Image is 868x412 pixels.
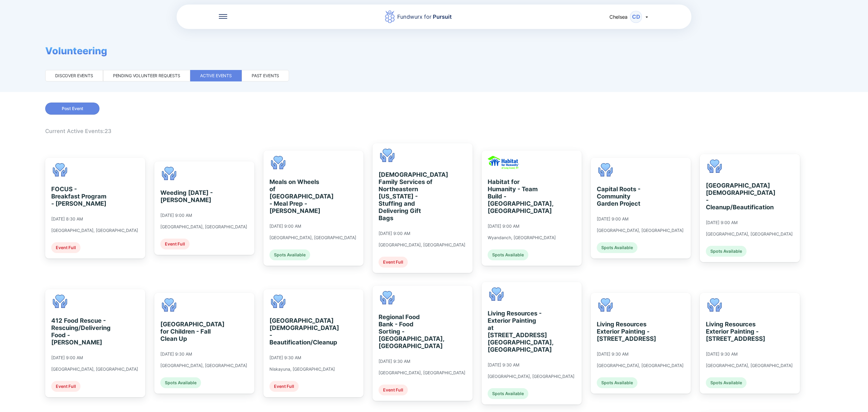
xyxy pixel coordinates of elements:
[51,242,80,253] div: Event Full
[269,249,310,260] div: Spots Available
[706,182,761,211] div: [GEOGRAPHIC_DATA][DEMOGRAPHIC_DATA] - Cleanup/Beautification
[379,385,408,395] div: Event Full
[269,178,325,214] div: Meals on Wheels of [GEOGRAPHIC_DATA] - Meal Prep - [PERSON_NAME]
[45,128,823,134] div: Current Active Events: 23
[160,189,215,204] div: Weeding [DATE] - [PERSON_NAME]
[51,185,106,207] div: FOCUS - Breakfast Program - [PERSON_NAME]
[269,235,356,240] div: [GEOGRAPHIC_DATA], [GEOGRAPHIC_DATA]
[51,381,80,392] div: Event Full
[252,73,279,79] div: Past events
[706,231,793,237] div: [GEOGRAPHIC_DATA], [GEOGRAPHIC_DATA]
[160,224,247,230] div: [GEOGRAPHIC_DATA], [GEOGRAPHIC_DATA]
[432,14,452,20] span: Pursuit
[51,216,83,222] div: [DATE] 8:30 AM
[597,377,637,388] div: Spots Available
[488,310,543,353] div: Living Resources - Exterior Painting at [STREET_ADDRESS] [GEOGRAPHIC_DATA], [GEOGRAPHIC_DATA]
[51,366,138,372] div: [GEOGRAPHIC_DATA], [GEOGRAPHIC_DATA]
[597,351,628,357] div: [DATE] 9:30 AM
[160,377,201,388] div: Spots Available
[269,381,299,392] div: Event Full
[62,106,83,112] span: Post Event
[597,363,684,368] div: [GEOGRAPHIC_DATA], [GEOGRAPHIC_DATA]
[488,362,519,368] div: [DATE] 9:30 AM
[706,363,793,368] div: [GEOGRAPHIC_DATA], [GEOGRAPHIC_DATA]
[160,239,190,249] div: Event Full
[51,228,138,233] div: [GEOGRAPHIC_DATA], [GEOGRAPHIC_DATA]
[51,317,106,346] div: 412 Food Rescue - Rescuing/Delivering Food - [PERSON_NAME]
[488,178,543,214] div: Habitat for Humanity - Team Build - [GEOGRAPHIC_DATA], [GEOGRAPHIC_DATA]
[200,73,232,79] div: Active events
[706,321,761,342] div: Living Resources Exterior Painting - [STREET_ADDRESS]
[597,321,652,342] div: Living Resources Exterior Painting - [STREET_ADDRESS]
[397,13,452,21] div: Fundwurx for
[706,377,747,388] div: Spots Available
[488,235,556,240] div: Wyandanch, [GEOGRAPHIC_DATA]
[379,359,410,364] div: [DATE] 9:30 AM
[630,11,642,23] div: CD
[488,388,528,399] div: Spots Available
[45,103,99,115] button: Post Event
[379,231,410,236] div: [DATE] 9:00 AM
[269,355,301,360] div: [DATE] 9:30 AM
[379,313,434,350] div: Regional Food Bank - Food Sorting - [GEOGRAPHIC_DATA], [GEOGRAPHIC_DATA]
[597,228,684,233] div: [GEOGRAPHIC_DATA], [GEOGRAPHIC_DATA]
[269,223,301,229] div: [DATE] 9:00 AM
[597,216,628,222] div: [DATE] 9:00 AM
[609,14,627,20] span: Chelsea
[45,45,107,57] span: Volunteering
[379,242,465,248] div: [GEOGRAPHIC_DATA], [GEOGRAPHIC_DATA]
[160,351,192,357] div: [DATE] 9:30 AM
[488,249,528,260] div: Spots Available
[597,242,637,253] div: Spots Available
[55,73,93,79] div: Discover events
[160,321,215,342] div: [GEOGRAPHIC_DATA] for Children - Fall Clean Up
[269,317,325,346] div: [GEOGRAPHIC_DATA][DEMOGRAPHIC_DATA] - Beautification/Cleanup
[379,257,408,268] div: Event Full
[597,185,652,207] div: Capital Roots - Community Garden Project
[160,363,247,368] div: [GEOGRAPHIC_DATA], [GEOGRAPHIC_DATA]
[269,366,335,372] div: Niskayuna, [GEOGRAPHIC_DATA]
[160,213,192,218] div: [DATE] 9:00 AM
[379,171,434,222] div: [DEMOGRAPHIC_DATA] Family Services of Northeastern [US_STATE] - Stuffing and Delivering Gift Bags
[51,355,83,360] div: [DATE] 9:00 AM
[113,73,180,79] div: Pending volunteer requests
[488,223,519,229] div: [DATE] 9:00 AM
[488,374,574,379] div: [GEOGRAPHIC_DATA], [GEOGRAPHIC_DATA]
[379,370,465,376] div: [GEOGRAPHIC_DATA], [GEOGRAPHIC_DATA]
[706,246,747,257] div: Spots Available
[706,351,737,357] div: [DATE] 9:30 AM
[706,220,737,225] div: [DATE] 9:00 AM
